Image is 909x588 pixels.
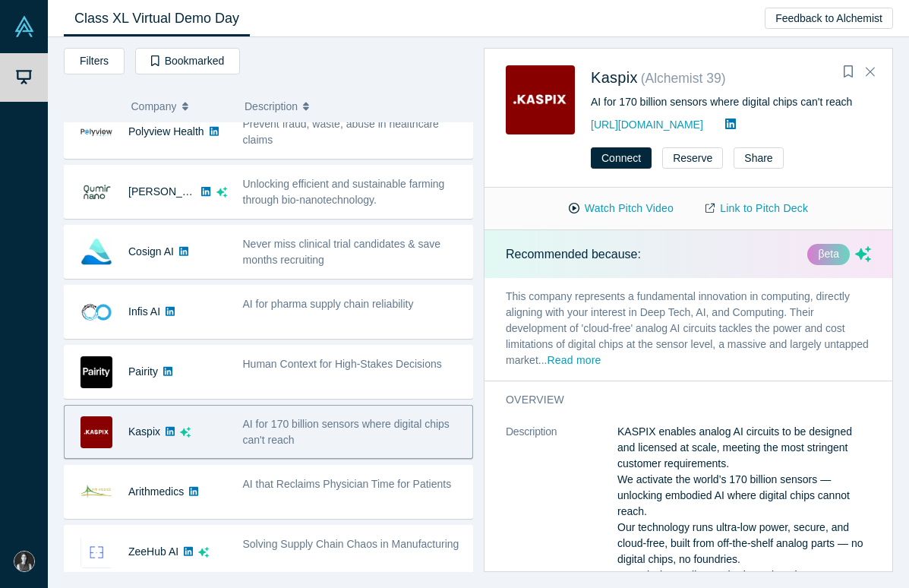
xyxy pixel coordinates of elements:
img: Polyview Health's Logo [80,116,112,148]
a: Cosign AI [128,245,174,258]
img: ZeeHub AI's Logo [80,536,112,568]
a: Pairity [128,365,158,378]
button: Feedback to Alchemist [765,8,893,29]
a: [PERSON_NAME] [128,185,216,198]
button: Watch Pitch Video [553,195,690,222]
a: Arithmedics [128,485,184,498]
button: Close [859,60,882,84]
span: AI for 170 billion sensors where digital chips can't reach [243,418,450,446]
svg: dsa ai sparkles [855,246,871,262]
button: Description [245,90,462,122]
a: Infis AI [128,305,160,318]
a: Link to Pitch Deck [690,195,824,222]
button: Filters [64,48,125,74]
a: ZeeHub AI [128,545,178,558]
span: Never miss clinical trial candidates & save months recruiting [243,238,441,266]
button: Company [131,90,229,122]
img: Kaspix's Logo [506,65,575,134]
button: Share [734,147,783,169]
p: This company represents a fundamental innovation in computing, directly aligning with your intere... [484,278,892,381]
h3: overview [506,392,850,408]
img: Cosign AI's Logo [80,236,112,268]
img: Alchemist Vault Logo [14,16,35,37]
a: [URL][DOMAIN_NAME] [591,119,703,131]
a: Kaspix [591,69,638,86]
span: Human Context for High-Stakes Decisions [243,358,442,370]
div: AI for 170 billion sensors where digital chips can't reach [591,94,871,110]
button: Read more [547,352,601,370]
img: Arithmedics's Logo [80,476,112,508]
button: Bookmarked [135,48,240,74]
img: Negar Rajabi's Account [14,551,35,572]
img: Qumir Nano's Logo [80,176,112,208]
a: Kaspix [128,425,160,438]
p: Recommended because: [506,245,641,264]
span: Prevent fraud, waste, abuse in healthcare claims [243,118,439,146]
button: Connect [591,147,652,169]
span: Unlocking efficient and sustainable farming through bio-nanotechnology. [243,178,445,206]
img: Pairity's Logo [80,356,112,388]
svg: dsa ai sparkles [180,427,191,438]
span: Company [131,90,177,122]
span: AI that Reclaims Physician Time for Patients [243,478,452,490]
a: Polyview Health [128,125,204,138]
svg: dsa ai sparkles [216,187,227,198]
button: Reserve [662,147,723,169]
span: AI for pharma supply chain reliability [243,298,414,310]
span: Description [245,90,298,122]
svg: dsa ai sparkles [198,547,209,558]
small: ( Alchemist 39 ) [641,71,726,86]
a: Class XL Virtual Demo Day [64,1,250,36]
button: Bookmark [838,62,859,83]
span: Solving Supply Chain Chaos in Manufacturing [243,538,459,550]
div: βeta [807,244,850,265]
img: Kaspix's Logo [80,416,112,448]
img: Infis AI's Logo [80,296,112,328]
